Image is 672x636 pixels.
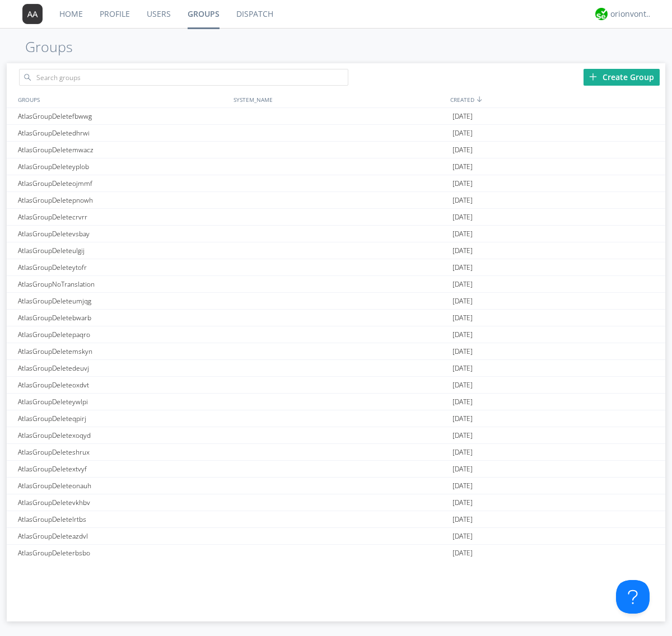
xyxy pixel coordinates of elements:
div: orionvontas+atlas+automation+org2 [610,8,652,20]
span: [DATE] [452,478,473,494]
span: [DATE] [452,276,473,293]
div: AtlasGroupDeleteoxdvt [15,377,231,393]
img: plus.svg [589,73,597,81]
div: GROUPS [15,91,228,107]
a: AtlasGroupDeleteojmmf[DATE] [7,175,665,192]
div: AtlasGroupDeletevkhbv [15,494,231,511]
div: AtlasGroupDeletepaqro [15,326,231,343]
span: [DATE] [452,444,473,461]
a: AtlasGroupDeletevkhbv[DATE] [7,494,665,511]
img: 373638.png [22,4,43,24]
a: AtlasGroupDeletecrvrr[DATE] [7,209,665,226]
a: AtlasGroupDeletebwarb[DATE] [7,310,665,326]
div: AtlasGroupDeletemskyn [15,343,231,359]
a: AtlasGroupDeletelrtbs[DATE] [7,511,665,528]
span: [DATE] [452,326,473,343]
div: AtlasGroupDeleteonauh [15,478,231,494]
a: AtlasGroupDeleteazdvl[DATE] [7,528,665,545]
span: [DATE] [452,343,473,360]
span: [DATE] [452,427,473,444]
span: [DATE] [452,192,473,209]
div: AtlasGroupDeletemwacz [15,142,231,158]
span: [DATE] [452,310,473,326]
a: AtlasGroupDeleteumjqg[DATE] [7,293,665,310]
span: [DATE] [452,108,473,125]
iframe: Toggle Customer Support [616,580,650,614]
a: AtlasGroupDeleteoxdvt[DATE] [7,377,665,394]
div: AtlasGroupDeleteojmmf [15,175,231,191]
div: AtlasGroupDeletelrtbs [15,511,231,527]
a: AtlasGroupDeleteyplob[DATE] [7,158,665,175]
a: AtlasGroupDeleteytofr[DATE] [7,259,665,276]
div: AtlasGroupDeleteshrux [15,444,231,460]
span: [DATE] [452,142,473,158]
div: AtlasGroupDeleteazdvl [15,528,231,544]
a: AtlasGroupDeletepnowh[DATE] [7,192,665,209]
span: [DATE] [452,158,473,175]
div: AtlasGroupDeleterbsbo [15,545,231,561]
div: AtlasGroupDeleteyplob [15,158,231,175]
div: AtlasGroupDeletevsbay [15,226,231,242]
span: [DATE] [452,394,473,410]
a: AtlasGroupDeleteywlpi[DATE] [7,394,665,410]
div: CREATED [447,91,665,107]
img: 29d36aed6fa347d5a1537e7736e6aa13 [595,8,608,20]
span: [DATE] [452,242,473,259]
div: AtlasGroupDeleteqpirj [15,410,231,427]
span: [DATE] [452,511,473,528]
span: [DATE] [452,410,473,427]
div: AtlasGroupDeleteywlpi [15,394,231,410]
span: [DATE] [452,461,473,478]
span: [DATE] [452,226,473,242]
span: [DATE] [452,209,473,226]
div: AtlasGroupDeletextvyf [15,461,231,477]
div: AtlasGroupDeletexoqyd [15,427,231,443]
a: AtlasGroupDeletefbwwg[DATE] [7,108,665,125]
div: Create Group [584,69,660,86]
a: AtlasGroupDeleteqpirj[DATE] [7,410,665,427]
div: AtlasGroupDeleteulgij [15,242,231,259]
a: AtlasGroupDeletextvyf[DATE] [7,461,665,478]
a: AtlasGroupDeleteulgij[DATE] [7,242,665,259]
div: AtlasGroupDeletefbwwg [15,108,231,124]
div: AtlasGroupDeletedeuvj [15,360,231,376]
a: AtlasGroupDeletepaqro[DATE] [7,326,665,343]
a: AtlasGroupDeletexoqyd[DATE] [7,427,665,444]
div: AtlasGroupDeleteytofr [15,259,231,275]
a: AtlasGroupDeletedeuvj[DATE] [7,360,665,377]
a: AtlasGroupDeleteonauh[DATE] [7,478,665,494]
div: AtlasGroupDeleteumjqg [15,293,231,309]
a: AtlasGroupNoTranslation[DATE] [7,276,665,293]
a: AtlasGroupDeleterbsbo[DATE] [7,545,665,562]
span: [DATE] [452,545,473,562]
span: [DATE] [452,259,473,276]
div: AtlasGroupDeletepnowh [15,192,231,208]
div: SYSTEM_NAME [231,91,447,107]
span: [DATE] [452,494,473,511]
span: [DATE] [452,175,473,192]
input: Search groups [19,69,348,86]
a: AtlasGroupDeletevsbay[DATE] [7,226,665,242]
a: AtlasGroupDeleteshrux[DATE] [7,444,665,461]
span: [DATE] [452,125,473,142]
div: AtlasGroupDeletecrvrr [15,209,231,225]
a: AtlasGroupDeletemskyn[DATE] [7,343,665,360]
div: AtlasGroupDeletebwarb [15,310,231,326]
span: [DATE] [452,528,473,545]
span: [DATE] [452,377,473,394]
span: [DATE] [452,293,473,310]
a: AtlasGroupDeletemwacz[DATE] [7,142,665,158]
div: AtlasGroupNoTranslation [15,276,231,292]
div: AtlasGroupDeletedhrwi [15,125,231,141]
a: AtlasGroupDeletedhrwi[DATE] [7,125,665,142]
span: [DATE] [452,360,473,377]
